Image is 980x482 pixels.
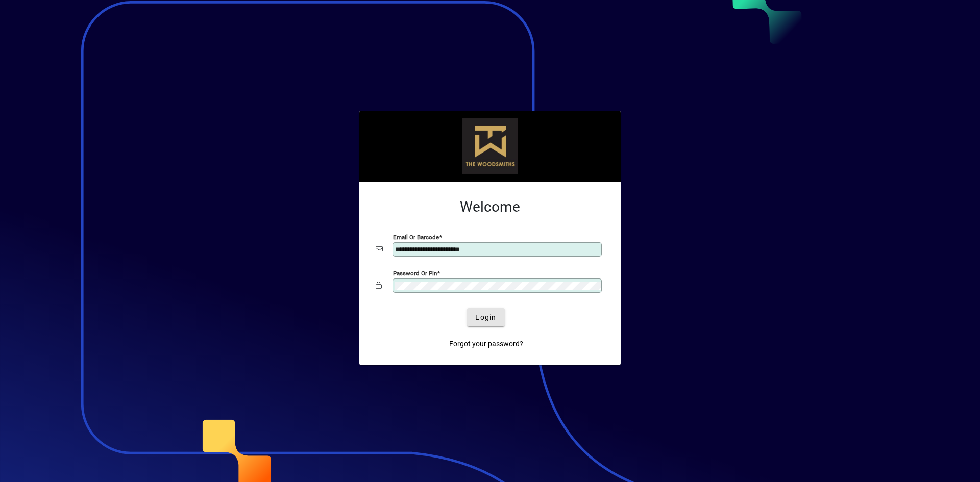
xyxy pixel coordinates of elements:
button: Login [467,308,504,326]
a: Forgot your password? [445,335,527,353]
mat-label: Password or Pin [393,270,437,277]
span: Login [475,312,496,323]
span: Forgot your password? [449,339,523,349]
mat-label: Email or Barcode [393,234,439,241]
h2: Welcome [376,198,604,216]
